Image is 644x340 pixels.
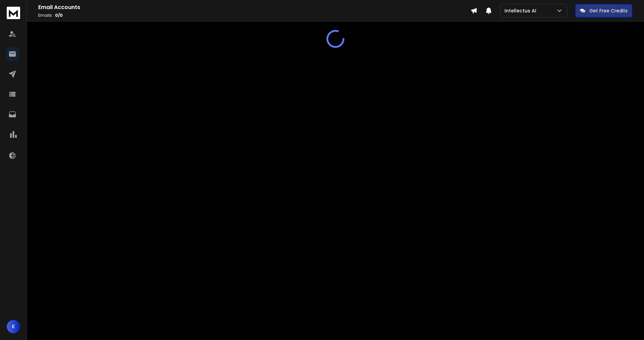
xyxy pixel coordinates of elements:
[7,7,20,19] img: logo
[504,7,539,14] p: Intellectus AI
[589,7,628,14] p: Get Free Credits
[38,13,471,18] p: Emails :
[575,4,632,17] button: Get Free Credits
[38,3,471,11] h1: Email Accounts
[7,320,20,333] button: K
[55,12,63,18] span: 0 / 0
